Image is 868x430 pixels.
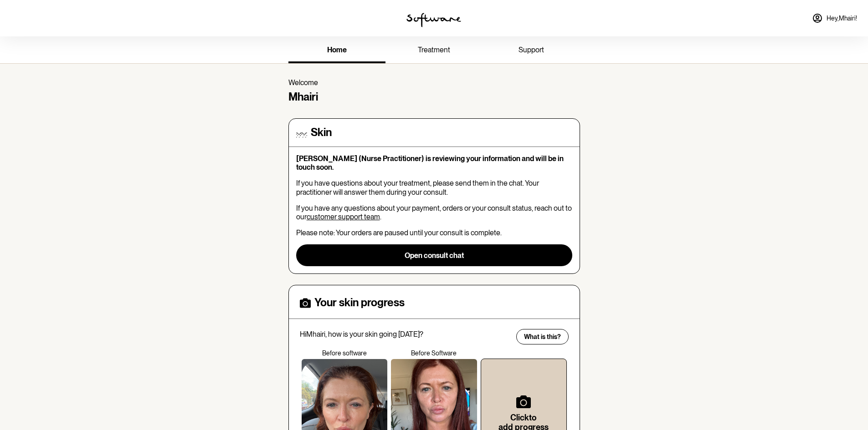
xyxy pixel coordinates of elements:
h4: Your skin progress [314,296,405,309]
p: Welcome [288,78,580,87]
span: treatment [418,46,450,54]
h4: Skin [311,126,332,139]
p: [PERSON_NAME] (Nurse Practitioner) is reviewing your information and will be in touch soon. [296,154,572,172]
a: home [288,38,385,63]
p: Hi Mhairi , how is your skin going [DATE]? [300,330,510,339]
p: If you have questions about your treatment, please send them in the chat. Your practitioner will ... [296,179,572,196]
p: Before Software [389,349,479,357]
p: If you have any questions about your payment, orders or your consult status, reach out to our . [296,204,572,221]
span: Hey, Mhairi ! [827,15,857,22]
button: Open consult chat [296,244,572,266]
button: What is this? [516,329,569,344]
p: Before software [300,349,390,357]
h4: Mhairi [288,91,580,104]
p: Please note: Your orders are paused until your consult is complete. [296,228,572,237]
span: support [519,46,544,54]
a: Hey,Mhairi! [806,7,863,29]
a: customer support team [307,212,380,221]
a: treatment [385,38,483,63]
img: software logo [406,13,461,27]
span: What is this? [524,333,561,341]
a: support [483,38,580,63]
span: home [327,46,347,54]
